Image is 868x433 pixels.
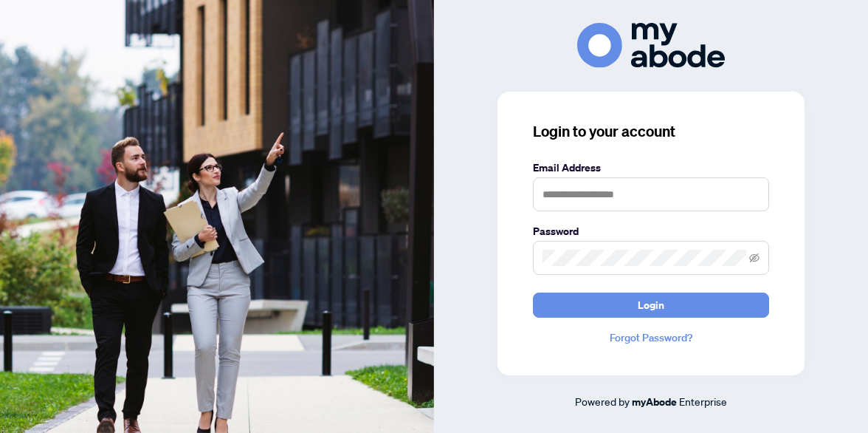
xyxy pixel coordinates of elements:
[632,394,677,410] a: myAbode
[749,253,759,263] span: eye-invisible
[533,121,769,142] h3: Login to your account
[533,330,769,346] a: Forgot Password?
[638,293,664,317] span: Login
[577,23,725,68] img: ma-logo
[679,395,727,408] span: Enterprise
[533,160,769,176] label: Email Address
[533,293,769,318] button: Login
[533,223,769,239] label: Password
[575,395,630,408] span: Powered by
